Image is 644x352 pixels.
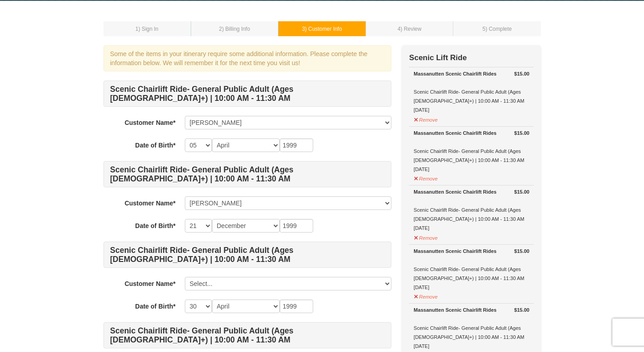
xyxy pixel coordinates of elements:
[414,247,529,256] div: Massanutten Scenic Chairlift Rides
[514,187,530,196] strong: $15.00
[125,280,176,287] strong: Customer Name*
[400,26,421,32] span: ) Review
[414,187,529,196] div: Massanutten Scenic Chairlift Rides
[103,161,391,187] h4: Scenic Chairlift Ride- General Public Adult (Ages [DEMOGRAPHIC_DATA]+) | 10:00 AM - 11:30 AM
[103,322,391,348] h4: Scenic Chairlift Ride- General Public Adult (Ages [DEMOGRAPHIC_DATA]+) | 10:00 AM - 11:30 AM
[135,303,175,310] strong: Date of Birth*
[514,305,530,314] strong: $15.00
[514,69,530,78] strong: $15.00
[138,26,158,32] span: ) Sign In
[414,305,529,351] div: Scenic Chairlift Ride- General Public Adult (Ages [DEMOGRAPHIC_DATA]+) | 10:00 AM - 11:30 AM [DATE]
[414,128,529,174] div: Scenic Chairlift Ride- General Public Adult (Ages [DEMOGRAPHIC_DATA]+) | 10:00 AM - 11:30 AM [DATE]
[135,142,175,149] strong: Date of Birth*
[103,242,391,268] h4: Scenic Chairlift Ride- General Public Adult (Ages [DEMOGRAPHIC_DATA]+) | 10:00 AM - 11:30 AM
[280,300,313,313] input: YYYY
[103,81,391,107] h4: Scenic Chairlift Ride- General Public Adult (Ages [DEMOGRAPHIC_DATA]+) | 10:00 AM - 11:30 AM
[414,113,438,124] button: Remove
[305,26,342,32] span: ) Customer Info
[103,45,391,71] div: Some of the items in your itinerary require some additional information. Please complete the info...
[485,26,512,32] span: ) Complete
[414,69,529,78] div: Massanutten Scenic Chairlift Rides
[219,26,250,32] small: 2
[414,172,438,183] button: Remove
[222,26,250,32] span: ) Billing Info
[125,200,176,207] strong: Customer Name*
[125,119,176,126] strong: Customer Name*
[414,128,529,138] div: Massanutten Scenic Chairlift Rides
[514,128,530,138] strong: $15.00
[414,69,529,114] div: Scenic Chairlift Ride- General Public Adult (Ages [DEMOGRAPHIC_DATA]+) | 10:00 AM - 11:30 AM [DATE]
[414,187,529,233] div: Scenic Chairlift Ride- General Public Adult (Ages [DEMOGRAPHIC_DATA]+) | 10:00 AM - 11:30 AM [DATE]
[302,26,342,32] small: 3
[414,290,438,301] button: Remove
[414,231,438,243] button: Remove
[280,219,313,233] input: YYYY
[483,26,512,32] small: 5
[514,247,530,256] strong: $15.00
[414,247,529,292] div: Scenic Chairlift Ride- General Public Adult (Ages [DEMOGRAPHIC_DATA]+) | 10:00 AM - 11:30 AM [DATE]
[135,222,175,229] strong: Date of Birth*
[398,26,422,32] small: 4
[409,53,467,62] strong: Scenic Lift Ride
[280,138,313,152] input: YYYY
[136,26,159,32] small: 1
[414,305,529,314] div: Massanutten Scenic Chairlift Rides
